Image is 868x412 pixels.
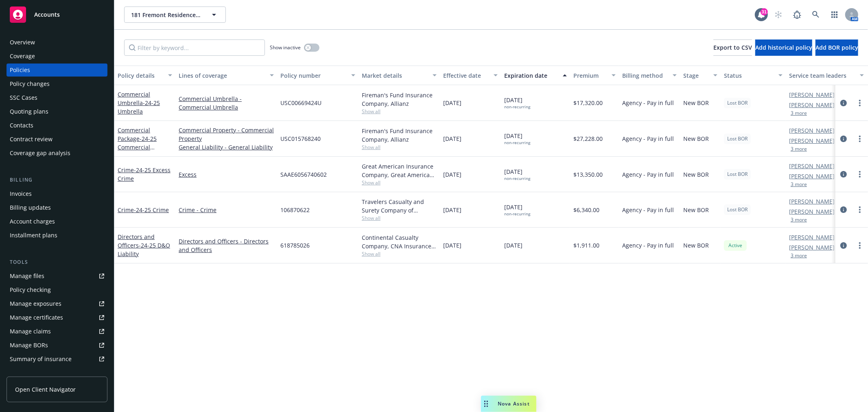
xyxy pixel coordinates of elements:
[855,241,865,250] a: more
[7,133,107,146] a: Contract review
[362,127,437,144] div: Fireman's Fund Insurance Company, Allianz
[7,229,107,242] a: Installment plans
[10,119,33,132] div: Contacts
[7,325,107,338] a: Manage claims
[443,241,461,250] span: [DATE]
[118,135,157,160] span: - 24-25 Commercial Package
[10,325,51,338] div: Manage claims
[7,201,107,214] a: Billing updates
[118,241,170,258] span: - 24-25 D&O Liability
[573,71,607,80] div: Premium
[789,207,835,216] a: [PERSON_NAME]
[789,136,835,145] a: [PERSON_NAME]
[7,77,107,90] a: Policy changes
[280,170,327,179] span: SAAE6056740602
[7,3,107,26] a: Accounts
[179,94,274,112] a: Commercial Umbrella - Commercial Umbrella
[362,162,437,179] div: Great American Insurance Company, Great American Insurance Group
[619,66,680,85] button: Billing method
[179,206,274,214] a: Crime - Crime
[443,134,461,143] span: [DATE]
[179,170,274,179] a: Excess
[10,64,30,77] div: Policies
[683,170,709,179] span: New BOR
[7,297,107,310] span: Manage exposures
[855,134,865,144] a: more
[789,126,835,135] a: [PERSON_NAME]
[504,131,530,145] span: [DATE]
[7,339,107,352] a: Manage BORs
[118,90,160,115] a: Commercial Umbrella
[504,71,558,80] div: Expiration date
[622,206,674,214] span: Agency - Pay in full
[10,215,55,228] div: Account charges
[179,143,274,151] a: General Liability - General Liability
[270,44,301,51] span: Show inactive
[501,66,570,85] button: Expiration date
[721,66,786,85] button: Status
[179,237,274,254] a: Directors and Officers - Directors and Officers
[570,66,619,85] button: Premium
[131,11,201,19] span: 181 Fremont Residences Association
[10,229,57,242] div: Installment plans
[789,197,835,206] a: [PERSON_NAME]
[10,147,70,160] div: Coverage gap analysis
[504,140,530,145] div: non-recurring
[118,166,171,182] a: Crime
[755,44,812,51] span: Add historical policy
[498,400,530,407] span: Nova Assist
[280,134,321,143] span: USC015768240
[175,66,277,85] button: Lines of coverage
[683,241,709,250] span: New BOR
[622,170,674,179] span: Agency - Pay in full
[7,258,107,266] div: Tools
[789,101,835,109] a: [PERSON_NAME]
[10,133,52,146] div: Contract review
[622,71,668,80] div: Billing method
[10,297,61,310] div: Manage exposures
[277,66,359,85] button: Policy number
[713,39,752,56] button: Export to CSV
[362,233,437,250] div: Continental Casualty Company, CNA Insurance, Affinity
[789,233,835,241] a: [PERSON_NAME]
[7,64,107,77] a: Policies
[7,105,107,118] a: Quoting plans
[727,206,748,213] span: Lost BOR
[7,283,107,296] a: Policy checking
[124,39,265,56] input: Filter by keyword...
[118,233,170,258] a: Directors and Officers
[7,119,107,132] a: Contacts
[504,241,523,250] span: [DATE]
[362,71,428,80] div: Market details
[481,396,536,412] button: Nova Assist
[124,7,226,23] button: 181 Fremont Residences Association
[755,39,812,56] button: Add historical policy
[770,7,787,23] a: Start snowing
[791,217,807,222] button: 3 more
[443,99,461,107] span: [DATE]
[573,134,603,143] span: $27,228.00
[727,242,743,249] span: Active
[362,179,437,186] span: Show all
[724,71,774,80] div: Status
[7,353,107,366] a: Summary of insurance
[826,7,843,23] a: Switch app
[179,71,265,80] div: Lines of coverage
[7,91,107,104] a: SSC Cases
[839,134,848,144] a: circleInformation
[118,71,163,80] div: Policy details
[118,166,171,182] span: - 24-25 Excess Crime
[791,182,807,187] button: 3 more
[179,126,274,143] a: Commercial Property - Commercial Property
[362,144,437,151] span: Show all
[362,91,437,108] div: Fireman's Fund Insurance Company, Allianz
[504,167,530,181] span: [DATE]
[7,36,107,49] a: Overview
[10,201,51,214] div: Billing updates
[10,77,50,90] div: Policy changes
[7,50,107,63] a: Coverage
[481,396,491,412] div: Drag to move
[443,206,461,214] span: [DATE]
[839,98,848,108] a: circleInformation
[816,39,858,56] button: Add BOR policy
